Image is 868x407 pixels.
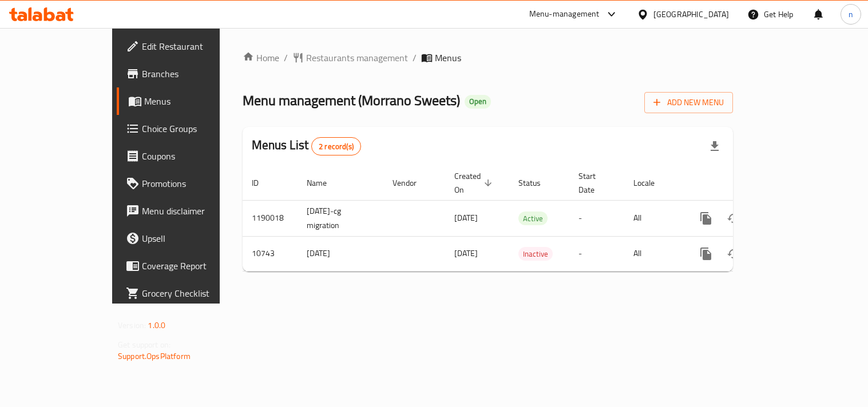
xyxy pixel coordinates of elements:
[142,149,248,163] span: Coupons
[142,67,248,81] span: Branches
[142,177,248,190] span: Promotions
[243,87,460,113] span: Menu management ( Morrano Sweets )
[454,169,496,197] span: Created On
[292,51,408,65] a: Restaurants management
[243,51,279,65] a: Home
[578,169,611,197] span: Start Date
[701,133,728,160] div: Export file
[144,94,248,108] span: Menus
[720,205,747,232] button: Change Status
[653,95,724,110] span: Add New Menu
[849,8,853,21] span: n
[243,166,811,272] table: enhanced table
[454,246,478,261] span: [DATE]
[518,248,553,261] span: Inactive
[529,7,600,21] div: Menu-management
[692,205,720,232] button: more
[644,92,733,113] button: Add New Menu
[435,51,461,65] span: Menus
[298,236,383,271] td: [DATE]
[252,137,361,155] h2: Menus List
[465,97,491,106] span: Open
[142,232,248,245] span: Upsell
[117,197,257,225] a: Menu disclaimer
[413,51,417,65] li: /
[633,176,669,190] span: Locale
[117,60,257,87] a: Branches
[252,176,274,190] span: ID
[142,259,248,273] span: Coverage Report
[117,225,257,252] a: Upsell
[311,137,361,155] div: Total records count
[117,115,257,142] a: Choice Groups
[142,39,248,53] span: Edit Restaurant
[569,200,624,236] td: -
[465,95,491,109] div: Open
[683,166,811,201] th: Actions
[118,318,146,333] span: Version:
[624,236,683,271] td: All
[624,200,683,236] td: All
[243,200,298,236] td: 1190018
[298,200,383,236] td: [DATE]-cg migration
[393,176,431,190] span: Vendor
[518,212,548,225] div: Active
[117,170,257,197] a: Promotions
[148,318,165,333] span: 1.0.0
[142,122,248,135] span: Choice Groups
[454,210,478,225] span: [DATE]
[117,252,257,280] a: Coverage Report
[284,51,288,65] li: /
[692,240,720,268] button: more
[720,240,747,268] button: Change Status
[569,236,624,271] td: -
[653,8,729,21] div: [GEOGRAPHIC_DATA]
[243,51,733,65] nav: breadcrumb
[307,176,342,190] span: Name
[518,212,548,225] span: Active
[518,176,556,190] span: Status
[117,33,257,60] a: Edit Restaurant
[117,142,257,170] a: Coupons
[142,286,248,300] span: Grocery Checklist
[142,204,248,218] span: Menu disclaimer
[118,337,171,352] span: Get support on:
[306,51,408,65] span: Restaurants management
[117,87,257,115] a: Menus
[243,236,298,271] td: 10743
[312,141,360,152] span: 2 record(s)
[117,280,257,307] a: Grocery Checklist
[118,349,191,364] a: Support.OpsPlatform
